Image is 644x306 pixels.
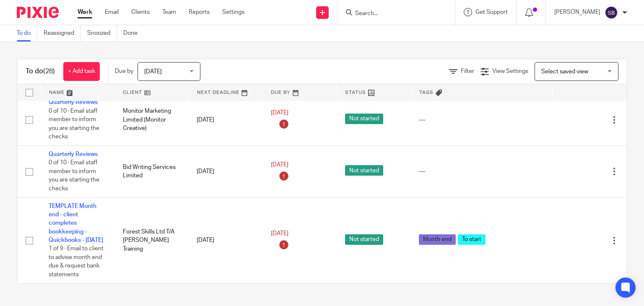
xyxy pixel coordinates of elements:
[43,68,55,75] span: (28)
[461,68,474,74] span: Filter
[162,8,176,16] a: Team
[419,234,456,245] span: Month end
[115,67,133,75] p: Due by
[188,94,262,146] td: [DATE]
[271,110,288,116] span: [DATE]
[78,8,92,16] a: Work
[475,9,508,15] span: Get Support
[49,246,104,277] span: 1 of 9 · Email to client to advise month end due & request bank statements
[345,114,383,124] span: Not started
[17,25,37,41] a: To do
[222,8,244,16] a: Settings
[49,203,103,243] a: TEMPLATE Month end - client completes bookkeeping - Quickbooks - [DATE]
[419,116,544,124] div: ---
[26,67,55,76] h1: To do
[492,68,528,74] span: View Settings
[63,62,100,81] a: + Add task
[131,8,150,16] a: Clients
[541,69,588,75] span: Select saved view
[49,151,98,157] a: Quarterly Reviews
[419,167,544,176] div: ---
[188,197,262,283] td: [DATE]
[271,231,288,237] span: [DATE]
[49,99,98,105] a: Quarterly Reviews
[123,25,144,41] a: Done
[114,197,189,283] td: Forest Skills Ltd T/A [PERSON_NAME] Training
[114,94,189,146] td: Monitor Marketing Limited (Monitor Creative)
[17,7,59,18] img: Pixie
[345,165,383,176] span: Not started
[144,69,162,75] span: [DATE]
[49,108,99,140] span: 0 of 10 · Email staff member to inform you are starting the checks
[345,234,383,245] span: Not started
[189,8,210,16] a: Reports
[114,146,189,198] td: Bid Writing Services Limited
[87,25,117,41] a: Snoozed
[188,146,262,198] td: [DATE]
[105,8,119,16] a: Email
[605,6,618,19] img: svg%3E
[354,10,430,18] input: Search
[419,90,434,95] span: Tags
[458,234,486,245] span: To start
[271,162,288,168] span: [DATE]
[554,8,600,16] p: [PERSON_NAME]
[44,25,81,41] a: Reassigned
[49,160,99,192] span: 0 of 10 · Email staff member to inform you are starting the checks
